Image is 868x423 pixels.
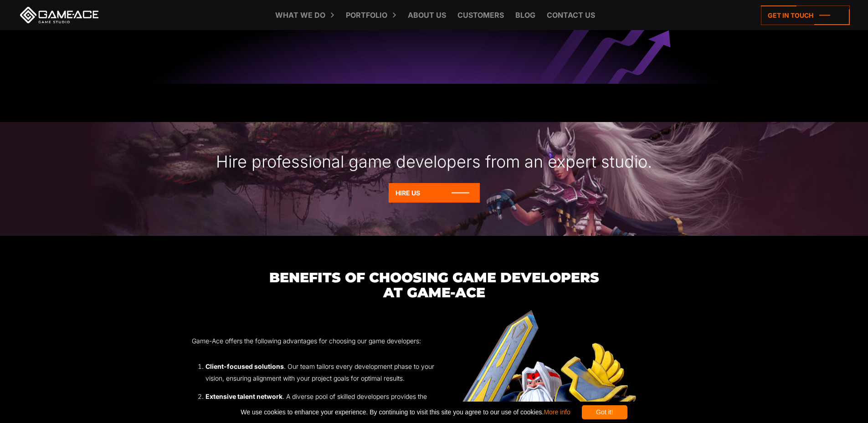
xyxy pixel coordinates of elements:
[205,362,284,370] strong: Client-focused solutions
[761,5,850,25] a: Get in touch
[192,270,677,300] h3: Benefits Of Choosing Game Developers at Game-Ace
[544,408,570,416] a: More info
[389,183,480,203] a: Hire Us
[192,335,434,347] p: Game-Ace offers the following advantages for choosing our game developers:
[205,392,282,400] strong: Extensive talent network
[241,405,570,419] span: We use cookies to enhance your experience. By continuing to visit this site you agree to our use ...
[582,405,627,419] div: Got it!
[205,361,434,384] li: . Our team tailors every development phase to your vision, ensuring alignment with your project g...
[205,391,434,414] li: . A diverse pool of skilled developers provides the expertise needed to meet unique project deman...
